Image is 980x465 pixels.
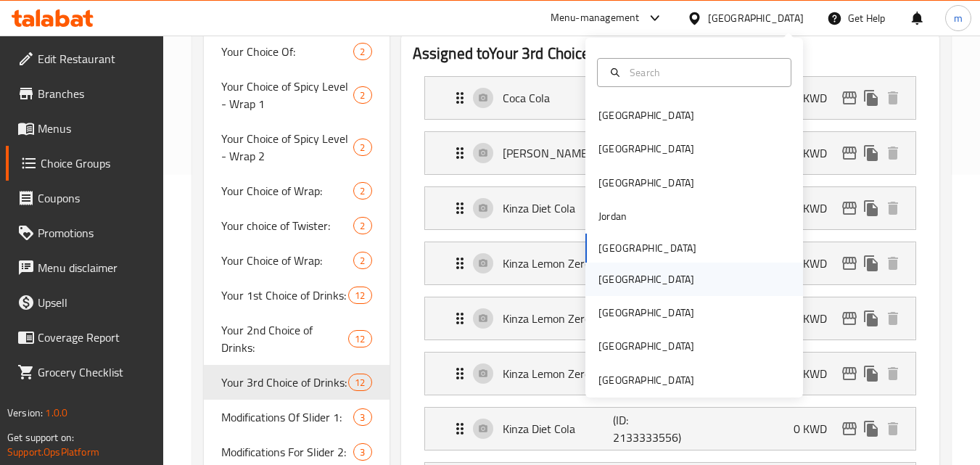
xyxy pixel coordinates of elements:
div: Choices [353,217,371,234]
p: Kinza Lemon Zero [503,255,614,272]
div: Choices [348,330,371,347]
span: 3 [354,445,371,459]
p: [PERSON_NAME] [503,144,614,162]
a: Support.OpsPlatform [7,443,99,461]
p: Coca Cola [503,89,614,107]
button: edit [839,252,860,274]
p: Kinza Lemon Zero [503,365,614,382]
div: [GEOGRAPHIC_DATA] [598,271,694,287]
h2: Assigned to Your 3rd Choice of Drinks: [413,43,928,65]
span: Your Choice Of: [221,43,353,60]
li: Expand [413,401,928,456]
button: edit [839,308,860,329]
div: [GEOGRAPHIC_DATA] [598,107,694,123]
button: duplicate [860,308,882,329]
span: 12 [349,376,371,390]
input: Search [624,65,782,81]
span: Your Choice of Wrap: [221,252,353,269]
button: duplicate [860,363,882,384]
span: Your 3rd Choice of Drinks: [221,374,348,391]
span: Edit Restaurant [38,50,152,67]
span: Grocery Checklist [38,363,152,381]
button: delete [882,308,904,329]
a: Choice Groups [6,146,164,181]
li: Expand [413,125,928,181]
button: edit [839,418,860,440]
div: Choices [348,287,371,304]
span: Your 1st Choice of Drinks: [221,287,348,304]
div: Expand [425,353,915,395]
span: 2 [354,89,371,102]
div: [GEOGRAPHIC_DATA] [598,372,694,388]
p: Kinza Diet Cola [503,199,614,217]
div: Expand [425,132,915,174]
span: 2 [354,254,371,268]
span: Your Choice of Spicy Level - Wrap 1 [221,78,353,112]
div: Your 2nd Choice of Drinks:12 [204,313,389,365]
span: Coverage Report [38,329,152,346]
a: Menu disclaimer [6,250,164,285]
div: Choices [353,139,371,156]
p: 0 KWD [794,255,839,272]
span: Modifications For Slider 2: [221,443,353,461]
div: Your Choice of Wrap:2 [204,243,389,278]
li: Expand [413,181,928,236]
span: Your 2nd Choice of Drinks: [221,321,348,356]
li: Expand [413,70,928,125]
div: Your Choice of Spicy Level - Wrap 22 [204,121,389,173]
div: Choices [353,86,371,104]
div: Jordan [598,208,627,224]
p: Kinza Diet Cola [503,420,614,437]
span: 3 [354,411,371,424]
div: [GEOGRAPHIC_DATA] [708,10,804,26]
button: delete [882,418,904,440]
div: [GEOGRAPHIC_DATA] [598,175,694,191]
div: Menu-management [551,9,640,27]
div: Your choice of Twister:2 [204,208,389,243]
span: Coupons [38,189,152,207]
div: [GEOGRAPHIC_DATA] [598,338,694,354]
a: Promotions [6,215,164,250]
p: 0 KWD [794,89,839,107]
span: Branches [38,85,152,102]
div: Your Choice of Spicy Level - Wrap 12 [204,69,389,121]
span: Upsell [38,294,152,311]
p: (ID: 2133333556) [613,411,687,446]
li: Expand [413,346,928,401]
span: Menus [38,120,152,137]
li: Expand [413,236,928,291]
div: Choices [353,408,371,426]
a: Menus [6,111,164,146]
div: Expand [425,77,915,119]
a: Edit Restaurant [6,41,164,76]
a: Branches [6,76,164,111]
button: delete [882,363,904,384]
button: duplicate [860,252,882,274]
span: Choice Groups [41,155,152,172]
div: [GEOGRAPHIC_DATA] [598,141,694,157]
div: Expand [425,408,915,450]
span: 12 [349,332,371,346]
a: Coupons [6,181,164,215]
span: Your choice of Twister: [221,217,353,234]
button: edit [839,142,860,164]
span: 2 [354,141,371,155]
li: Expand [413,291,928,346]
button: delete [882,87,904,109]
button: delete [882,142,904,164]
div: Your 1st Choice of Drinks:12 [204,278,389,313]
div: Expand [425,242,915,284]
div: Your Choice Of:2 [204,34,389,69]
div: Your Choice of Wrap:2 [204,173,389,208]
span: Menu disclaimer [38,259,152,276]
a: Grocery Checklist [6,355,164,390]
a: Coverage Report [6,320,164,355]
span: 2 [354,219,371,233]
p: Kinza Lemon Zero [503,310,614,327]
span: Get support on: [7,428,74,447]
button: duplicate [860,142,882,164]
span: Your Choice of Spicy Level - Wrap 2 [221,130,353,165]
p: 0 KWD [794,199,839,217]
span: 1.0.0 [45,403,67,422]
div: Choices [353,443,371,461]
